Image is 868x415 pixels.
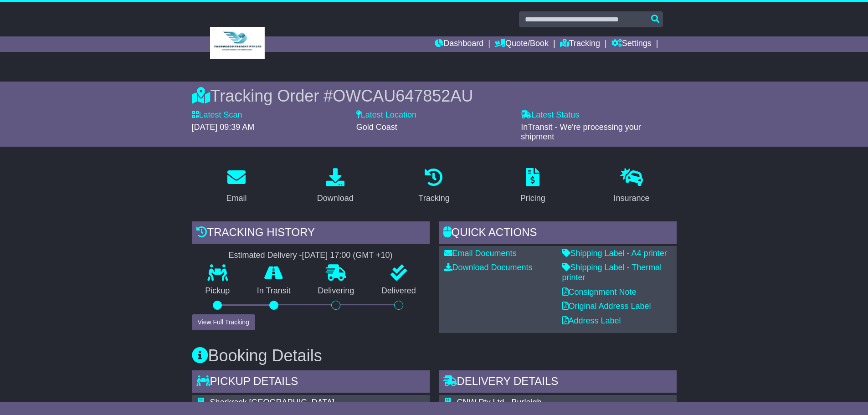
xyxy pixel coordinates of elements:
a: Download [311,165,360,208]
label: Latest Scan [192,110,242,120]
span: OWCAU647852AU [333,87,473,105]
a: Shipping Label - Thermal printer [562,263,662,282]
span: InTransit - We're processing your shipment [521,123,641,142]
span: [DATE] 09:39 AM [192,123,255,132]
p: Delivered [368,286,430,296]
div: Email [226,192,247,205]
div: Tracking history [192,221,430,246]
p: In Transit [243,286,304,296]
label: Latest Location [356,110,416,120]
a: Consignment Note [562,287,637,297]
div: Delivery Details [439,370,677,395]
p: Delivering [304,286,368,296]
h3: Booking Details [192,347,677,365]
div: Pricing [520,192,545,205]
div: Insurance [614,192,650,205]
span: Gold Coast [356,123,397,132]
a: Address Label [562,316,621,325]
a: Shipping Label - A4 printer [562,249,667,258]
a: Insurance [608,165,656,208]
a: Email Documents [444,249,517,258]
div: Pickup Details [192,370,430,395]
a: Tracking [412,165,455,208]
a: Tracking [560,36,600,52]
a: Email [220,165,252,208]
span: Sharkrack [GEOGRAPHIC_DATA] [210,398,334,407]
div: Estimated Delivery - [192,251,430,261]
label: Latest Status [521,110,579,120]
a: Quote/Book [495,36,549,52]
p: Pickup [192,286,244,296]
div: Tracking Order # [192,86,677,106]
a: Original Address Label [562,302,651,311]
div: Download [317,192,354,205]
a: Dashboard [435,36,483,52]
a: Pricing [514,165,551,208]
div: Quick Actions [439,221,677,246]
button: View Full Tracking [192,314,255,330]
div: [DATE] 17:00 (GMT +10) [302,251,393,261]
a: Settings [611,36,652,52]
span: CNW Pty Ltd - Burleigh [457,398,542,407]
div: Tracking [418,192,449,205]
a: Download Documents [444,263,533,272]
